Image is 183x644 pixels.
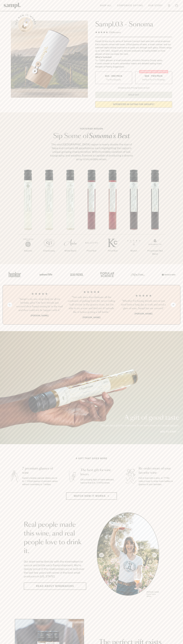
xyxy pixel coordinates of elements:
[38,269,53,280] img: Artboard_6_04f9a106-072f-468a-bdd7-f11783b05722_x450.png
[120,299,167,310] h3: “Whether I'm having friends over or just tired from a long day at work and need a glass of wine, ...
[130,269,145,280] img: Artboard_3_0b291449-6e8c-4d07-b2c2-3f3601a19cd1_x450.png
[95,31,121,34] div: 136Reviews
[68,290,115,319] li: 2 / 4
[81,249,102,252] p: Pinot Noir
[17,170,39,261] li: 1 / 7
[16,290,63,319] li: 1 / 4
[81,170,102,261] li: 4 / 7
[49,133,134,139] h2: Sip Some of
[102,170,123,261] li: 5 / 7
[139,477,175,486] p: Fall in love with a wine, or 7? We make it easy to order more bottles or glasses of your favorites.
[95,56,112,58] strong: What’s Included:
[144,170,166,264] li: 7 / 7
[22,477,58,486] p: Sampl's tasting capsule allows you to try 7 100ml glasses of premium wines without committing to ...
[145,75,163,78] span: $88 - Two Pack
[60,249,81,252] p: White Blend
[89,133,130,139] em: Sonoma's Best
[134,312,152,315] b: [PERSON_NAME]
[24,583,86,590] a: Read about Winemakers
[123,249,144,252] p: Merlot
[102,249,123,252] p: Pinot Noir
[60,170,81,261] li: 3 / 7
[117,87,151,89] li: Christmas Sale Pricing Shown In Cart
[24,560,86,578] p: Our team works directly with the winemakers to source and bottle each Sampl shipment. We’re deepl...
[95,92,172,98] button: Sold Out
[18,17,33,32] button: See how it works
[123,170,144,261] li: 6 / 7
[109,31,113,34] span: 136
[68,269,84,280] img: Artboard_5_7fdae55a-36fd-43f7-8bfd-f74a06a2878e_x450.png
[95,101,172,108] a: interested in gifting for groups?
[113,31,121,34] span: Reviews
[49,143,134,161] p: The vast [GEOGRAPHIC_DATA] region is nearly double the size of Napa and contains 18 appellations,...
[95,59,172,62] li: 7x - 100ml glasses of small production, premium Sonoma County wines
[7,269,23,280] img: Artboard_1_c8cd28af-0030-4af1-819c-248e302c7f06_x450.png
[68,295,115,314] h3: “Not only does this eliminate all the confusion of picking from the never ending wall of wine in ...
[49,127,134,130] p: Featured Region
[120,290,167,319] li: 3 / 4
[97,512,159,598] div: slide 1
[76,457,107,460] h2: A gift that gives more
[139,466,175,475] h3: Re-order more of your favorite wine
[100,415,179,421] p: A gift of good taste
[31,314,49,317] b: [PERSON_NAME]
[139,70,168,73] div: Christmas SALE! Save 20%
[97,512,159,598] ul: carousel
[106,78,121,81] small: Try the Capsule
[66,492,117,500] button: Watch how it works
[147,591,159,597] p: [PERSON_NAME] Sutro, Sutro Wines
[99,269,115,280] img: Artboard_4_28b4d326-c26e-48f9-9c80-911f17d6414e_x450.png
[22,466,58,475] h3: 7 premium glasses of wine
[11,21,88,98] img: Sampl.03 - Sonoma
[160,430,179,434] a: Add to cart
[99,3,113,8] a: Shop All
[24,521,86,555] h2: Real people made this wine, and real people love to drink it.
[144,249,166,256] p: Proprietary Red Blend
[4,3,21,8] img: Sampl logo
[95,40,172,56] div: Sampl.03 lets you try some of Sonoma County's best wine from small producers. Each capsule comes ...
[39,249,60,252] p: Chardonnay
[147,3,164,8] a: Our Story
[95,62,172,65] li: A smart coaster to access winemaker videos and detailed tasting notes.
[80,468,116,477] h3: The best gift for wine lovers
[105,75,122,78] span: $55 - One Pack
[16,297,63,312] h3: “Sampl is my one-stop shop for all my birthday gifts! Our best friends just received their Sampl ...
[116,3,144,8] a: Corporate Gifting
[95,21,172,28] h1: Sampl.03 - Sonoma
[83,316,100,319] b: [PERSON_NAME]
[160,269,176,280] img: Artboard_7_5b34974b-f019-449e-91fb-745f8d0877ee_x450.png
[17,249,39,252] p: Albarino
[80,478,116,484] p: Gift a tasting flight of hand-selected, hard-to-find [US_STATE] wines.
[7,303,12,307] button: Previous slide
[142,78,165,81] small: Perfect For 2-4 Tastings
[39,170,60,261] li: 2 / 7
[100,424,179,427] p: The perfect gift for everyone from wine lovers to casual sippers.
[171,303,176,307] button: Next slide
[95,65,172,68] li: Recipes & Pairing Suggestions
